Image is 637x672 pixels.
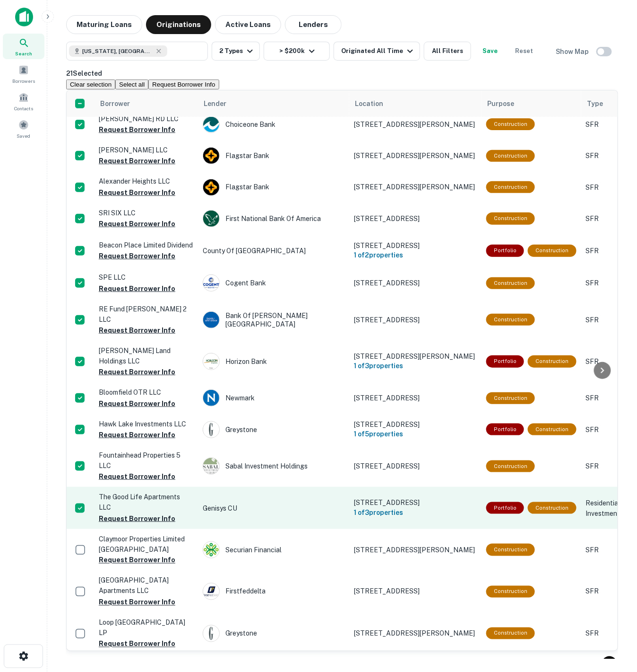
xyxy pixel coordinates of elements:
p: Fountainhead Properties 5 LLC [99,450,193,471]
button: Reset [509,42,539,61]
p: SFR [586,246,633,256]
a: Search [3,34,44,59]
button: Select all [115,80,148,89]
p: [GEOGRAPHIC_DATA] Apartments LLC [99,575,193,596]
img: picture [203,626,219,642]
button: Request Borrower Info [99,597,175,608]
p: SRI SIX LLC [99,208,193,218]
button: 2 Types [212,42,260,61]
div: This loan purpose was for construction [486,314,535,326]
th: Borrower [94,90,198,117]
p: [STREET_ADDRESS] [354,498,477,507]
p: [PERSON_NAME] LLC [99,145,193,155]
p: Bloomfield OTR LLC [99,387,193,398]
button: Export [66,657,103,671]
p: SFR [586,119,633,130]
button: Request Borrower Info [99,218,175,230]
div: This loan purpose was for construction [528,424,577,435]
span: Type [587,98,615,109]
span: [US_STATE], [GEOGRAPHIC_DATA] [82,47,153,55]
img: picture [203,458,219,474]
img: picture [203,148,219,164]
div: This loan purpose was for construction [528,245,577,256]
th: Purpose [482,90,581,117]
button: Request Borrower Info [99,124,175,135]
div: This loan purpose was for construction [486,392,535,404]
th: Location [349,90,482,117]
p: SFR [586,315,633,325]
h6: 1 of 2 properties [354,250,477,260]
button: Request Borrower Info [148,80,219,89]
h6: 1 of 3 properties [354,507,477,518]
button: Request Borrower Info [99,283,175,294]
div: This is a portfolio loan with 3 properties [486,355,524,367]
div: 25 [507,657,530,671]
img: capitalize-icon.png [15,8,33,27]
span: Contacts [14,105,33,112]
button: Request Borrower Info [99,325,175,336]
p: [STREET_ADDRESS][PERSON_NAME] [354,183,477,191]
iframe: Chat Widget [590,596,637,642]
button: Originations [146,15,211,34]
a: Contacts [3,88,44,114]
p: [STREET_ADDRESS][PERSON_NAME] [354,629,477,638]
span: Saved [17,132,31,140]
div: Bank Of [PERSON_NAME][GEOGRAPHIC_DATA] [203,311,344,328]
div: This loan purpose was for construction [528,502,577,514]
button: Request Borrower Info [99,513,175,524]
div: This loan purpose was for construction [486,544,535,556]
p: [STREET_ADDRESS] [354,394,477,402]
p: [STREET_ADDRESS][PERSON_NAME] [354,151,477,160]
img: picture [203,390,219,406]
p: [STREET_ADDRESS][PERSON_NAME] [354,546,477,554]
p: Loop [GEOGRAPHIC_DATA] LP [99,618,193,638]
img: picture [203,116,219,133]
button: Save your search to get updates of matches that match your search criteria. [475,42,505,61]
p: [STREET_ADDRESS] [354,587,477,596]
p: 1–25 of 54 [545,658,581,670]
button: Request Borrower Info [99,429,175,441]
button: Request Borrower Info [99,366,175,378]
div: This loan purpose was for construction [486,277,535,289]
p: RE Fund [PERSON_NAME] 2 LLC [99,304,193,325]
div: This loan purpose was for construction [486,118,535,130]
div: This loan purpose was for construction [486,150,535,162]
p: SFR [586,278,633,288]
div: This is a portfolio loan with 2 properties [486,245,524,256]
h6: 1 of 5 properties [354,429,477,439]
p: [STREET_ADDRESS] [354,214,477,223]
p: [STREET_ADDRESS][PERSON_NAME] [354,352,477,361]
a: Borrowers [3,61,44,87]
div: Flagstar Bank [203,179,344,196]
p: SPE LLC [99,272,193,283]
h6: Show Map [556,46,591,57]
div: This loan purpose was for construction [486,212,535,224]
th: Lender [198,90,349,117]
div: Cogent Bank [203,274,344,292]
img: picture [203,584,219,600]
p: SFR [586,461,633,471]
button: Originated All Time [334,42,420,61]
span: Lender [204,98,226,109]
button: Request Borrower Info [99,250,175,262]
button: Request Borrower Info [99,471,175,482]
div: Originated All Time [341,45,416,57]
p: SFR [586,213,633,224]
a: Saved [3,116,44,141]
p: [STREET_ADDRESS] [354,316,477,324]
img: picture [203,312,219,328]
div: This loan purpose was for construction [528,355,577,367]
button: Lenders [285,15,342,34]
div: Sabal Investment Holdings [203,458,344,475]
button: > $200k [264,42,330,61]
div: Greystone [203,421,344,438]
img: picture [203,422,219,438]
p: SFR [586,586,633,597]
img: picture [203,275,219,291]
p: Residential Investment [586,498,633,519]
p: [PERSON_NAME] Land Holdings LLC [99,345,193,366]
div: This loan purpose was for construction [486,181,535,193]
